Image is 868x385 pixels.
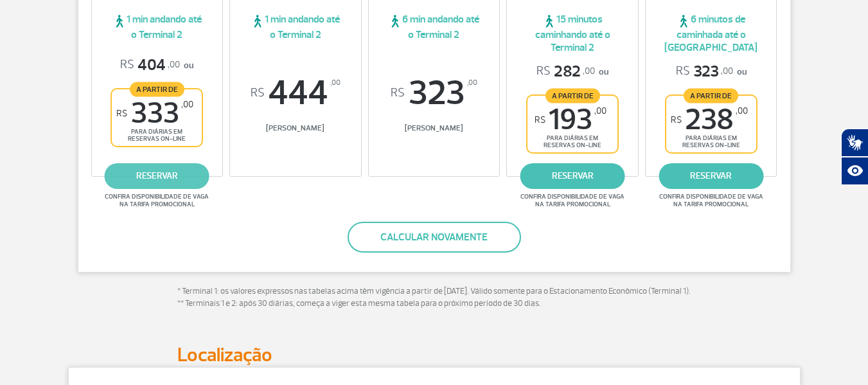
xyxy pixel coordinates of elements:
button: Calcular novamente [348,222,521,253]
span: [PERSON_NAME] [233,123,358,133]
sup: ,00 [736,105,748,116]
span: 15 minutos caminhando até o Terminal 2 [510,13,635,54]
span: 404 [120,55,180,75]
span: 6 min andando até o Terminal 2 [372,13,497,41]
span: 444 [233,76,358,111]
span: A partir de [545,88,600,103]
span: Confira disponibilidade de vaga na tarifa promocional [518,193,626,208]
span: 193 [535,105,607,134]
span: A partir de [130,82,184,96]
span: 1 min andando até o Terminal 2 [95,13,220,41]
span: para diárias em reservas on-line [677,134,745,149]
span: para diárias em reservas on-line [123,128,191,143]
sup: R$ [535,114,545,125]
span: A partir de [684,88,738,103]
a: reservar [520,163,625,189]
p: ou [676,62,747,82]
a: reservar [105,163,209,189]
span: 238 [671,105,748,134]
sup: R$ [251,86,265,100]
button: Abrir recursos assistivos. [841,157,868,185]
span: Confira disponibilidade de vaga na tarifa promocional [657,193,765,208]
sup: R$ [391,86,405,100]
span: 333 [116,99,193,128]
span: Confira disponibilidade de vaga na tarifa promocional [103,193,211,208]
sup: R$ [671,114,682,125]
a: reservar [659,163,763,189]
p: * Terminal 1: os valores expressos nas tabelas acima têm vigência a partir de [DATE]. Válido some... [177,285,691,310]
span: 6 minutos de caminhada até o [GEOGRAPHIC_DATA] [649,13,774,54]
span: 282 [536,62,595,82]
sup: ,00 [330,76,341,90]
div: Plugin de acessibilidade da Hand Talk. [841,129,868,185]
span: 323 [676,62,733,82]
sup: ,00 [467,76,477,90]
span: 1 min andando até o Terminal 2 [233,13,358,41]
span: 323 [372,76,497,111]
span: para diárias em reservas on-line [538,134,607,149]
sup: ,00 [181,99,193,110]
button: Abrir tradutor de língua de sinais. [841,129,868,157]
sup: ,00 [594,105,607,116]
span: [PERSON_NAME] [372,123,497,133]
h2: Localização [177,343,691,367]
p: ou [120,55,193,75]
p: ou [536,62,608,82]
sup: R$ [116,108,127,119]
